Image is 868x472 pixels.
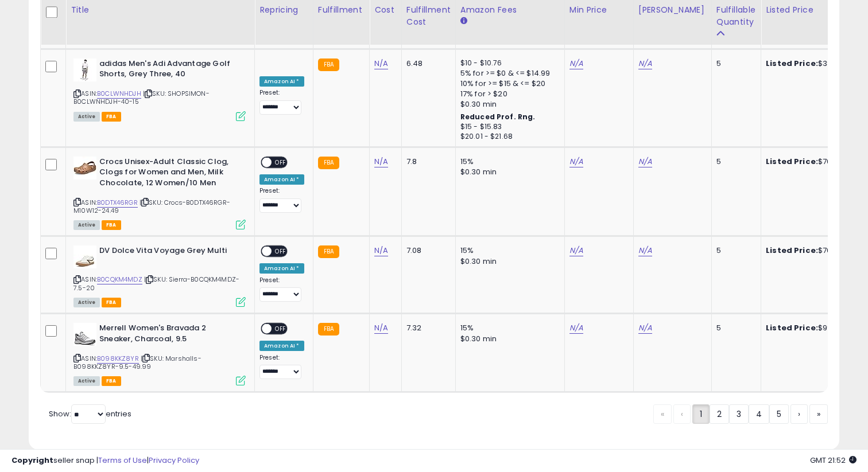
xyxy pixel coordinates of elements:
[73,275,239,292] span: | SKU: Sierra-B0CQKM4MDZ-7.5-20
[460,167,556,177] div: $0.30 min
[259,174,304,185] div: Amazon AI *
[11,455,53,466] strong: Copyright
[460,122,556,132] div: $15 - $15.83
[318,245,339,258] small: FBA
[638,245,652,256] a: N/A
[259,76,304,87] div: Amazon AI *
[460,132,556,142] div: $20.01 - $21.68
[73,112,100,122] span: All listings currently available for purchase on Amazon
[769,404,789,424] a: 5
[11,455,199,466] div: seller snap | |
[569,4,629,16] div: Min Price
[766,58,861,69] div: $38.45
[73,245,96,268] img: 31JAgRmZiGL._SL40_.jpg
[460,245,556,256] div: 15%
[460,157,556,167] div: 15%
[638,156,652,167] a: N/A
[569,245,583,256] a: N/A
[99,157,239,192] b: Crocs Unisex-Adult Classic Clog, Clogs for Women and Men, Milk Chocolate, 12 Women/10 Men
[638,58,652,69] a: N/A
[460,79,556,89] div: 10% for >= $15 & <= $20
[73,220,100,230] span: All listings currently available for purchase on Amazon
[318,58,339,71] small: FBA
[766,245,818,256] b: Listed Price:
[716,323,752,333] div: 5
[729,404,749,424] a: 3
[73,376,100,386] span: All listings currently available for purchase on Amazon
[749,404,769,424] a: 4
[102,112,121,122] span: FBA
[49,408,131,419] span: Show: entries
[73,323,246,384] div: ASIN:
[766,322,818,333] b: Listed Price:
[406,245,447,256] div: 7.08
[73,157,96,180] img: 41YTO1D5Y1L._SL40_.jpg
[638,4,707,16] div: [PERSON_NAME]
[318,323,339,336] small: FBA
[259,263,304,274] div: Amazon AI *
[73,157,246,229] div: ASIN:
[406,58,447,69] div: 6.48
[569,322,583,334] a: N/A
[71,4,250,16] div: Title
[716,245,752,256] div: 5
[318,4,365,16] div: Fulfillment
[259,276,304,302] div: Preset:
[460,112,536,122] b: Reduced Prof. Rng.
[73,298,100,307] span: All listings currently available for purchase on Amazon
[374,4,397,16] div: Cost
[102,298,121,307] span: FBA
[716,157,752,167] div: 5
[97,275,142,284] a: B0CQKM4MDZ
[149,455,199,466] a: Privacy Policy
[460,99,556,110] div: $0.30 min
[406,323,447,333] div: 7.32
[460,16,467,26] small: Amazon Fees.
[374,322,388,334] a: N/A
[97,354,139,364] a: B098KKZ8YR
[259,89,304,115] div: Preset:
[272,157,290,167] span: OFF
[406,4,451,28] div: Fulfillment Cost
[259,341,304,351] div: Amazon AI *
[99,58,239,83] b: adidas Men's Adi Advantage Golf Shorts, Grey Three, 40
[98,455,147,466] a: Terms of Use
[716,58,752,69] div: 5
[810,455,857,466] span: 2025-09-9 21:52 GMT
[460,4,560,16] div: Amazon Fees
[97,198,138,208] a: B0DTX46RGR
[259,354,304,380] div: Preset:
[460,68,556,79] div: 5% for >= $0 & <= $14.99
[318,157,339,169] small: FBA
[460,89,556,99] div: 17% for > $20
[73,89,210,106] span: | SKU: SHOPSIMON-B0CLWNHDJH-40-15
[710,404,729,424] a: 2
[569,58,583,69] a: N/A
[766,323,861,333] div: $99.99
[460,334,556,344] div: $0.30 min
[569,156,583,167] a: N/A
[102,376,121,386] span: FBA
[374,245,388,256] a: N/A
[638,322,652,334] a: N/A
[692,404,710,424] a: 1
[73,323,96,346] img: 41AecqIiAuL._SL40_.jpg
[259,187,304,213] div: Preset:
[766,245,861,256] div: $70.00
[73,198,230,215] span: | SKU: Crocs-B0DTX46RGR-M10W12-24.49
[460,323,556,333] div: 15%
[272,247,290,256] span: OFF
[817,408,820,420] span: »
[406,157,447,167] div: 7.8
[99,245,239,259] b: DV Dolce Vita Voyage Grey Multi
[766,157,861,167] div: $70.00
[97,89,141,99] a: B0CLWNHDJH
[73,58,246,120] div: ASIN:
[374,58,388,69] a: N/A
[73,354,201,371] span: | SKU: Marshalls-B098KKZ8YR-9.5-49.99
[259,4,308,16] div: Repricing
[460,256,556,267] div: $0.30 min
[766,4,865,16] div: Listed Price
[73,245,246,306] div: ASIN:
[460,58,556,68] div: $10 - $10.76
